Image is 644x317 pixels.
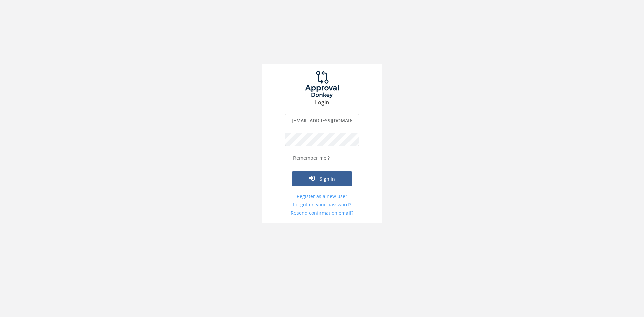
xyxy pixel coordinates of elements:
[285,210,359,216] a: Resend confirmation email?
[285,201,359,208] a: Forgotten your password?
[297,71,347,98] img: logo.png
[291,155,330,161] label: Remember me ?
[292,171,352,186] button: Sign in
[262,100,382,106] h3: Login
[285,114,359,127] input: Enter your Email
[285,193,359,200] a: Register as a new user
